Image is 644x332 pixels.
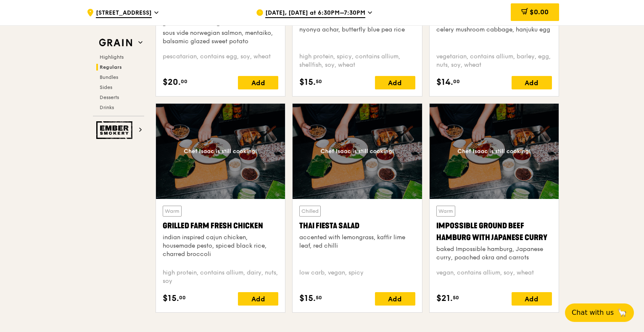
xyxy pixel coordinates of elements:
[100,105,114,110] span: Drinks
[299,292,316,305] span: $15.
[100,94,119,100] span: Desserts
[375,292,415,306] div: Add
[436,52,552,69] div: vegetarian, contains allium, barley, egg, nuts, soy, wheat
[265,9,365,18] span: [DATE], [DATE] at 6:30PM–7:30PM
[299,76,316,89] span: $15.
[572,308,614,318] span: Chat with us
[100,84,112,90] span: Sides
[163,220,278,232] div: Grilled Farm Fresh Chicken
[453,294,459,301] span: 50
[96,35,135,50] img: Grain web logo
[163,52,278,69] div: pescatarian, contains egg, soy, wheat
[617,308,627,318] span: 🦙
[238,292,278,306] div: Add
[238,76,278,89] div: Add
[100,64,122,70] span: Regulars
[512,76,552,89] div: Add
[565,303,634,322] button: Chat with us🦙
[299,206,321,217] div: Chilled
[316,78,322,85] span: 50
[96,121,135,139] img: Ember Smokery web logo
[530,8,549,16] span: $0.00
[179,294,186,301] span: 00
[100,54,124,60] span: Highlights
[436,292,453,305] span: $21.
[163,233,278,259] div: indian inspired cajun chicken, housemade pesto, spiced black rice, charred broccoli
[512,292,552,306] div: Add
[163,29,278,46] div: sous vide norwegian salmon, mentaiko, balsamic glazed sweet potato
[375,76,415,89] div: Add
[299,52,415,69] div: high protein, spicy, contains allium, shellfish, soy, wheat
[100,74,118,80] span: Bundles
[299,269,415,285] div: low carb, vegan, spicy
[436,17,552,34] div: basil scented multigrain rice, braised celery mushroom cabbage, hanjuku egg
[163,206,182,217] div: Warm
[96,9,152,18] span: [STREET_ADDRESS]
[163,269,278,285] div: high protein, contains allium, dairy, nuts, soy
[163,76,181,89] span: $20.
[436,76,453,89] span: $14.
[299,233,415,250] div: accented with lemongrass, kaffir lime leaf, red chilli
[181,78,187,85] span: 00
[436,206,455,217] div: Warm
[163,292,179,305] span: $15.
[299,220,415,232] div: Thai Fiesta Salad
[453,78,460,85] span: 00
[316,294,322,301] span: 50
[436,220,552,243] div: Impossible Ground Beef Hamburg with Japanese Curry
[436,269,552,285] div: vegan, contains allium, soy, wheat
[436,245,552,262] div: baked Impossible hamburg, Japanese curry, poached okra and carrots
[299,17,415,34] div: housemade sambal marinated chicken, nyonya achar, butterfly blue pea rice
